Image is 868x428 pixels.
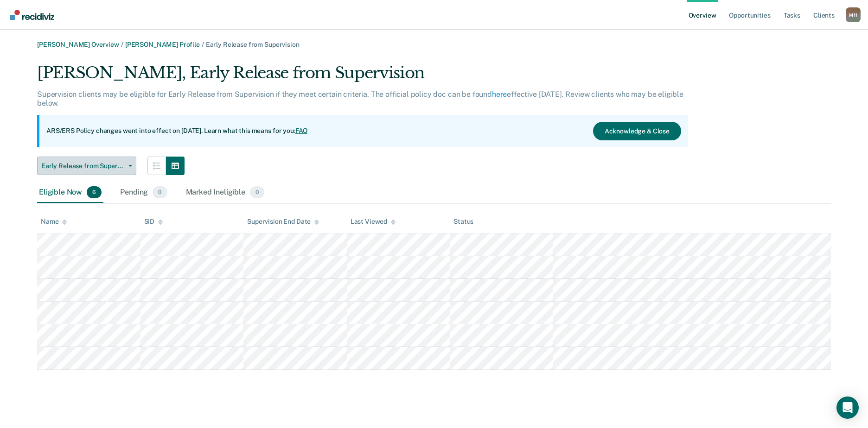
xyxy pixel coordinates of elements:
[593,122,681,140] button: Acknowledge & Close
[125,41,200,48] a: [PERSON_NAME] Profile
[118,183,169,203] div: Pending0
[144,218,163,226] div: SID
[184,183,267,203] div: Marked Ineligible0
[37,183,103,203] div: Eligible Now6
[119,41,125,48] span: /
[247,218,319,226] div: Supervision End Date
[846,7,861,22] div: M H
[37,41,119,48] a: [PERSON_NAME] Overview
[846,7,861,22] button: Profile dropdown button
[492,90,507,99] a: here
[200,41,206,48] span: /
[37,63,688,90] div: [PERSON_NAME], Early Release from Supervision
[87,186,102,198] span: 6
[10,10,54,20] img: Recidiviz
[295,127,308,134] a: FAQ
[37,90,683,107] p: Supervision clients may be eligible for Early Release from Supervision if they meet certain crite...
[836,397,859,419] div: Open Intercom Messenger
[206,41,300,48] span: Early Release from Supervision
[453,218,473,226] div: Status
[250,186,264,198] span: 0
[351,218,396,226] div: Last Viewed
[41,162,125,170] span: Early Release from Supervision
[41,218,67,226] div: Name
[153,186,167,198] span: 0
[37,157,136,175] button: Early Release from Supervision
[46,126,308,136] p: ARS/ERS Policy changes went into effect on [DATE]. Learn what this means for you:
